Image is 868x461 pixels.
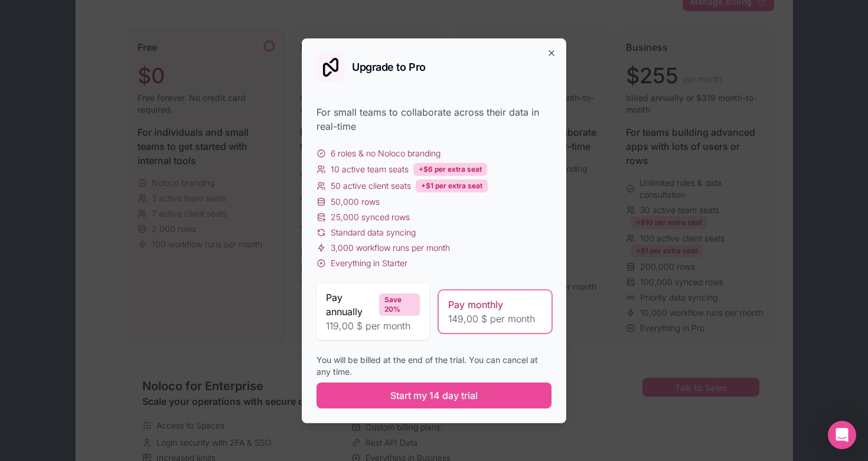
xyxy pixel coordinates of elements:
div: +$1 per extra seat [416,179,488,192]
span: 6 roles & no Noloco branding [331,148,440,159]
span: 50,000 rows [331,196,380,208]
span: 3,000 workflow runs per month [331,242,450,254]
span: Standard data syncing [331,227,416,238]
span: 25,000 synced rows [331,211,410,223]
div: For small teams to collaborate across their data in real-time [316,105,552,133]
span: 10 active team seats [331,164,409,175]
h2: Upgrade to Pro [352,62,426,73]
div: +$6 per extra seat [413,163,487,176]
span: Start my 14 day trial [390,388,478,403]
span: Pay monthly [448,297,503,312]
span: Everything in Starter [331,257,407,269]
div: Save 20% [379,293,420,316]
span: 149,00 $ per month [448,312,542,326]
span: 119,00 $ per month [326,319,420,333]
div: You will be billed at the end of the trial. You can cancel at any time. [316,354,552,378]
span: Pay annually [326,290,374,319]
span: 50 active client seats [331,180,411,192]
button: Start my 14 day trial [316,382,552,408]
